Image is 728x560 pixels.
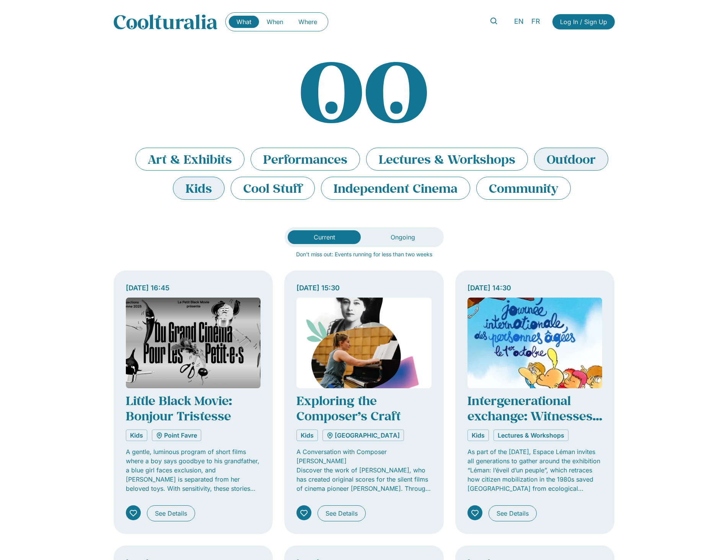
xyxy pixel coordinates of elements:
[560,17,607,26] span: Log In / Sign Up
[229,16,259,28] a: What
[476,177,571,200] li: Community
[467,430,489,441] a: Kids
[514,18,524,26] span: EN
[229,16,325,28] nav: Menu
[322,430,404,441] a: [GEOGRAPHIC_DATA]
[528,16,544,27] a: FR
[489,505,537,521] a: See Details
[114,250,615,258] p: Don’t miss out: Events running for less than two weeks
[152,430,201,441] a: Point Favre
[314,233,335,241] span: Current
[296,392,401,424] a: Exploring the Composer’s Craft
[467,392,602,455] a: Intergenerational exchange: Witnesses of the past, actors of the future
[534,148,608,171] li: Outdoor
[155,509,187,518] span: See Details
[366,148,528,171] li: Lectures & Workshops
[291,16,325,28] a: Where
[510,16,528,27] a: EN
[531,18,540,26] span: FR
[126,430,147,441] a: Kids
[467,283,603,293] div: [DATE] 14:30
[296,466,432,493] p: Discover the work of [PERSON_NAME], who has created original scores for the silent films of cinem...
[173,177,225,200] li: Kids
[497,509,529,518] span: See Details
[318,505,366,521] a: See Details
[251,148,360,171] li: Performances
[135,148,244,171] li: Art & Exhibits
[147,505,195,521] a: See Details
[231,177,315,200] li: Cool Stuff
[321,177,470,200] li: Independent Cinema
[467,447,603,493] p: As part of the [DATE], Espace Léman invites all generations to gather around the exhibition “Léma...
[126,283,261,293] div: [DATE] 16:45
[326,509,358,518] span: See Details
[259,16,291,28] a: When
[296,447,432,466] p: A Conversation with Composer [PERSON_NAME]
[391,233,415,241] span: Ongoing
[126,447,261,493] p: A gentle, luminous program of short films where a boy says goodbye to his grandfather, a blue gir...
[296,298,432,388] img: Coolturalia - À la découverte du métier de compositeur et compositrice : rencontre avec la compos...
[126,392,232,424] a: Little Black Movie: Bonjour Tristesse
[296,283,432,293] div: [DATE] 15:30
[552,14,615,29] a: Log In / Sign Up
[296,430,318,441] a: Kids
[493,430,568,441] a: Lectures & Workshops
